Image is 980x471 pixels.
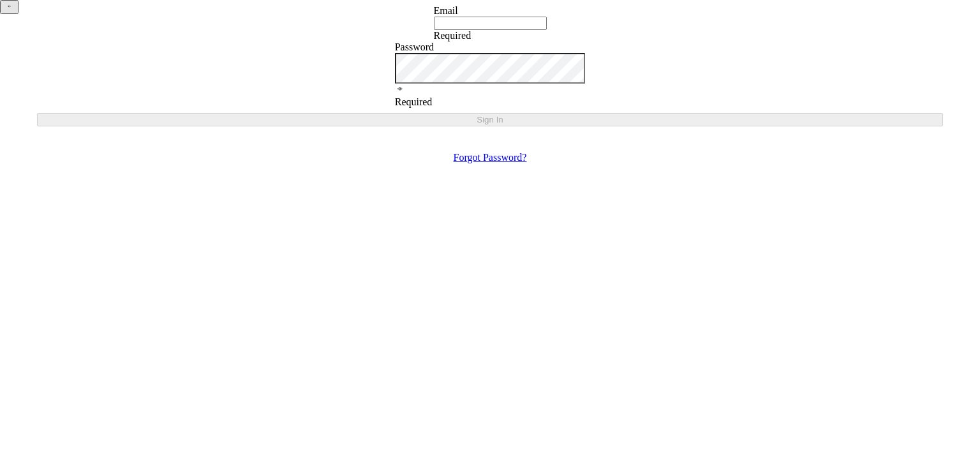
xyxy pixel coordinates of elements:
label: Password [395,41,434,52]
div: Required [434,30,547,41]
button: Sign In [37,113,943,126]
div: Sign In [42,115,938,124]
a: Forgot Password? [454,152,527,163]
div: Required [395,96,586,108]
label: Email [434,5,458,16]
